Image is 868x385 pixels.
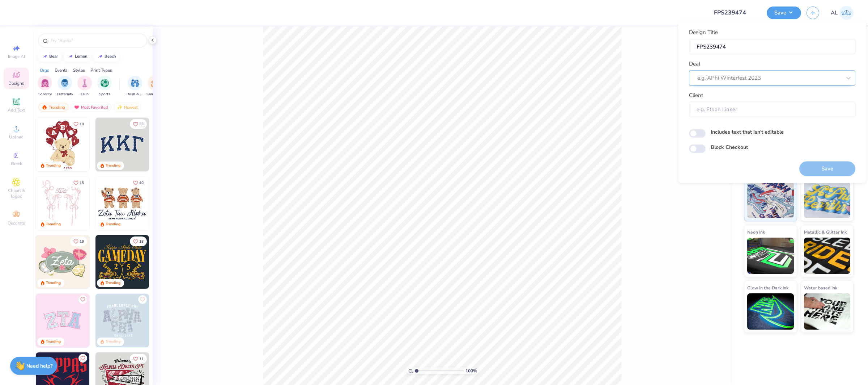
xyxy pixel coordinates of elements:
[38,51,61,62] button: bear
[77,76,92,97] div: filter for Club
[689,28,718,37] label: Design Title
[711,143,748,151] label: Block Checkout
[97,76,112,97] div: filter for Sports
[46,339,61,344] div: Trending
[747,293,794,330] img: Glow in the Dark Ink
[9,134,24,140] span: Upload
[130,178,147,188] button: Like
[36,235,89,289] img: 010ceb09-c6fc-40d9-b71e-e3f087f73ee6
[46,222,61,227] div: Trending
[139,240,144,243] span: 18
[839,6,854,20] img: Angela Legaspi
[747,238,794,274] img: Neon Ink
[41,79,49,87] img: Sorority Image
[146,92,163,97] span: Game Day
[689,60,700,68] label: Deal
[708,5,761,20] input: Untitled Design
[804,228,847,236] span: Metallic & Glitter Ink
[38,76,52,97] div: filter for Sorority
[38,92,52,97] span: Sorority
[139,357,144,361] span: 11
[36,176,89,230] img: 83dda5b0-2158-48ca-832c-f6b4ef4c4536
[11,161,22,167] span: Greek
[131,79,139,87] img: Rush & Bid Image
[42,105,47,110] img: trending.gif
[97,54,103,59] img: trend_line.gif
[101,79,109,87] img: Sports Image
[81,92,89,97] span: Club
[804,182,851,218] img: Puff Ink
[36,294,89,347] img: 9980f5e8-e6a1-4b4a-8839-2b0e9349023c
[36,118,89,171] img: 587403a7-0594-4a7f-b2bd-0ca67a3ff8dd
[70,119,87,129] button: Like
[106,339,120,344] div: Trending
[139,122,144,126] span: 33
[89,235,143,289] img: d6d5c6c6-9b9a-4053-be8a-bdf4bacb006d
[711,128,784,135] label: Includes text that isn't editable
[95,235,149,289] img: b8819b5f-dd70-42f8-b218-32dd770f7b03
[804,238,851,274] img: Metallic & Glitter Ink
[831,9,838,17] span: AL
[149,176,203,230] img: d12c9beb-9502-45c7-ae94-40b97fdd6040
[149,294,203,347] img: a3f22b06-4ee5-423c-930f-667ff9442f68
[80,122,84,126] span: 10
[73,67,85,74] div: Styles
[64,51,91,62] button: lemon
[117,105,123,110] img: Newest.gif
[127,92,143,97] span: Rush & Bid
[93,51,119,62] button: beach
[8,54,25,59] span: Image AI
[68,54,73,59] img: trend_line.gif
[57,76,73,97] button: filter button
[114,103,141,112] div: Newest
[8,107,25,113] span: Add Text
[95,294,149,347] img: 5a4b4175-9e88-49c8-8a23-26d96782ddc6
[70,178,87,188] button: Like
[57,92,73,97] span: Fraternity
[38,76,52,97] button: filter button
[8,80,24,86] span: Designs
[106,163,120,168] div: Trending
[71,103,111,112] div: Most Favorited
[90,67,112,74] div: Print Types
[89,294,143,347] img: 5ee11766-d822-42f5-ad4e-763472bf8dcf
[146,76,163,97] div: filter for Game Day
[80,181,84,185] span: 15
[106,222,120,227] div: Trending
[46,163,61,168] div: Trending
[89,176,143,230] img: d12a98c7-f0f7-4345-bf3a-b9f1b718b86e
[95,176,149,230] img: a3be6b59-b000-4a72-aad0-0c575b892a6b
[139,181,144,185] span: 40
[146,76,163,97] button: filter button
[747,228,765,236] span: Neon Ink
[80,240,84,243] span: 19
[99,92,110,97] span: Sports
[105,54,116,58] div: beach
[46,280,61,286] div: Trending
[747,284,788,292] span: Glow in the Dark Ink
[97,76,112,97] button: filter button
[804,293,851,330] img: Water based Ink
[78,295,87,304] button: Like
[70,237,87,246] button: Like
[831,6,854,20] a: AL
[4,188,29,199] span: Clipart & logos
[50,37,142,44] input: Try "Alpha"
[49,54,58,58] div: bear
[106,280,120,286] div: Trending
[95,118,149,171] img: 3b9aba4f-e317-4aa7-a679-c95a879539bd
[130,237,147,246] button: Like
[689,91,703,99] label: Client
[127,76,143,97] div: filter for Rush & Bid
[40,67,49,74] div: Orgs
[130,119,147,129] button: Like
[465,368,477,374] span: 100 %
[804,284,837,292] span: Water based Ink
[61,79,69,87] img: Fraternity Image
[8,220,25,226] span: Decorate
[55,67,68,74] div: Events
[89,118,143,171] img: e74243e0-e378-47aa-a400-bc6bcb25063a
[57,76,73,97] div: filter for Fraternity
[78,354,87,363] button: Like
[77,76,92,97] button: filter button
